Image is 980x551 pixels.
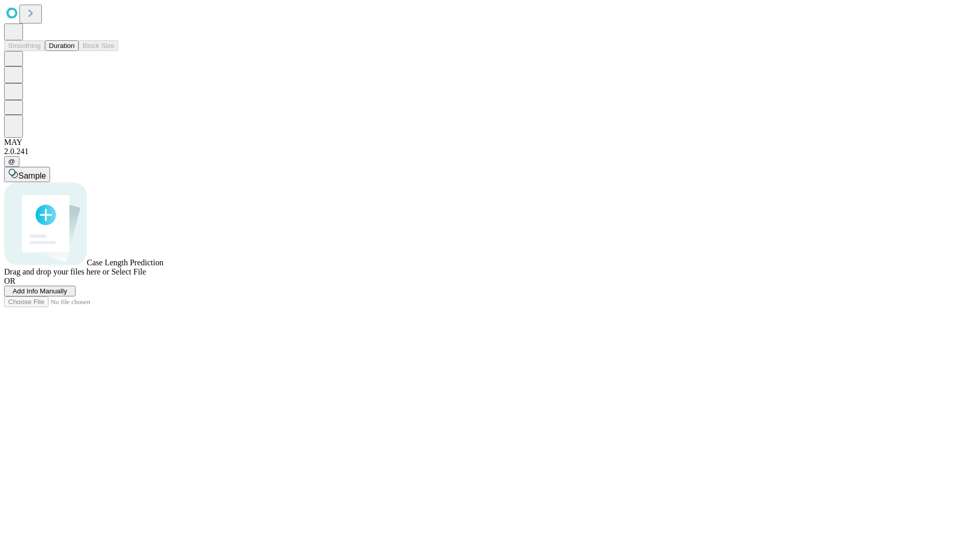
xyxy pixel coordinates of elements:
[4,286,76,296] button: Add Info Manually
[4,156,19,167] button: @
[4,40,45,51] button: Smoothing
[111,267,146,276] span: Select File
[13,287,67,295] span: Add Info Manually
[8,158,15,165] span: @
[18,171,46,180] span: Sample
[45,40,79,51] button: Duration
[4,147,976,156] div: 2.0.241
[87,258,163,267] span: Case Length Prediction
[4,138,976,147] div: MAY
[4,267,109,276] span: Drag and drop your files here or
[4,277,15,285] span: OR
[79,40,118,51] button: Block Size
[4,167,50,182] button: Sample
